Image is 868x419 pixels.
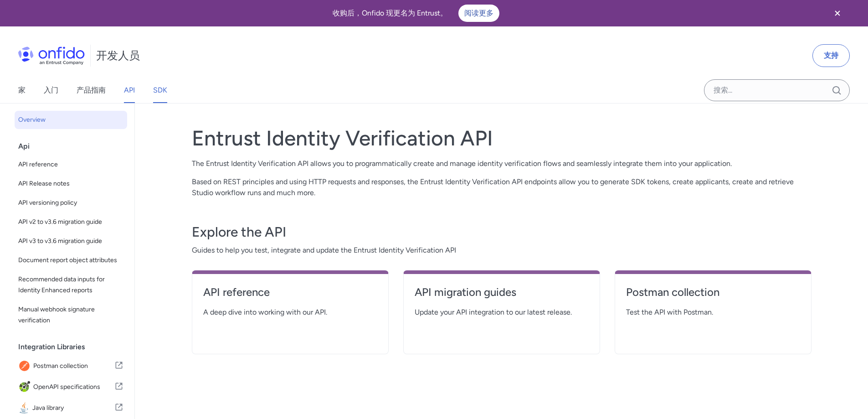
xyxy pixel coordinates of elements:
a: IconPostman collectionPostman collection [15,356,127,376]
a: Overview [15,111,127,129]
a: 产品指南 [77,78,106,103]
span: Test the API with Postman. [626,307,800,318]
div: Integration Libraries [18,338,131,356]
span: Postman collection [33,360,114,372]
h4: API migration guides [415,285,589,300]
img: IconOpenAPI specifications [18,381,33,393]
a: SDK [153,78,167,103]
a: API reference [203,285,377,307]
span: Overview [18,114,123,125]
span: API v2 to v3.6 migration guide [18,217,123,228]
svg: 关闭横幅 [832,8,843,19]
a: Document report object attributes [15,251,127,269]
a: 入门 [44,78,58,103]
a: IconOpenAPI specificationsOpenAPI specifications [15,377,127,397]
span: Update your API integration to our latest release. [415,307,589,318]
font: 开发人员 [96,49,140,62]
img: IconJava library [18,402,32,414]
a: API v3 to v3.6 migration guide [15,232,127,250]
span: Document report object attributes [18,255,123,266]
a: API Release notes [15,175,127,193]
img: Onfido 标志 [18,47,85,65]
span: Java library [32,402,114,414]
a: Recommended data inputs for Identity Enhanced reports [15,270,127,300]
h4: API reference [203,285,377,300]
a: Manual webhook signature verification [15,300,127,330]
a: API reference [15,155,127,174]
span: API versioning policy [18,197,123,208]
p: The Entrust Identity Verification API allows you to programmatically create and manage identity v... [192,158,812,169]
a: 阅读更多 [458,5,499,22]
a: API [124,78,135,103]
span: API Release notes [18,178,123,189]
a: API migration guides [415,285,589,307]
p: Based on REST principles and using HTTP requests and responses, the Entrust Identity Verification... [192,176,812,198]
img: IconPostman collection [18,360,33,372]
span: API v3 to v3.6 migration guide [18,236,123,247]
div: Api [18,137,131,155]
font: 产品指南 [77,86,106,94]
font: 入门 [44,86,58,94]
span: API reference [18,159,123,170]
a: IconJava libraryJava library [15,398,127,418]
a: 支持 [812,44,850,67]
a: Postman collection [626,285,800,307]
input: Onfido 搜索输入字段 [704,79,850,101]
font: 家 [18,86,26,94]
a: API v2 to v3.6 migration guide [15,213,127,231]
span: Recommended data inputs for Identity Enhanced reports [18,274,123,296]
h4: Postman collection [626,285,800,300]
span: A deep dive into working with our API. [203,307,377,318]
font: 收购后，Onfido 现更名为 Entrust。 [333,9,447,17]
font: SDK [153,86,167,94]
button: 关闭横幅 [821,2,854,25]
span: OpenAPI specifications [33,381,114,393]
span: Guides to help you test, integrate and update the Entrust Identity Verification API [192,245,812,256]
span: Manual webhook signature verification [18,304,123,326]
a: 家 [18,78,26,103]
font: 支持 [824,51,838,60]
font: API [124,86,135,94]
h1: Entrust Identity Verification API [192,125,812,151]
h3: Explore the API [192,223,812,241]
a: API versioning policy [15,194,127,212]
font: 阅读更多 [464,9,493,17]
